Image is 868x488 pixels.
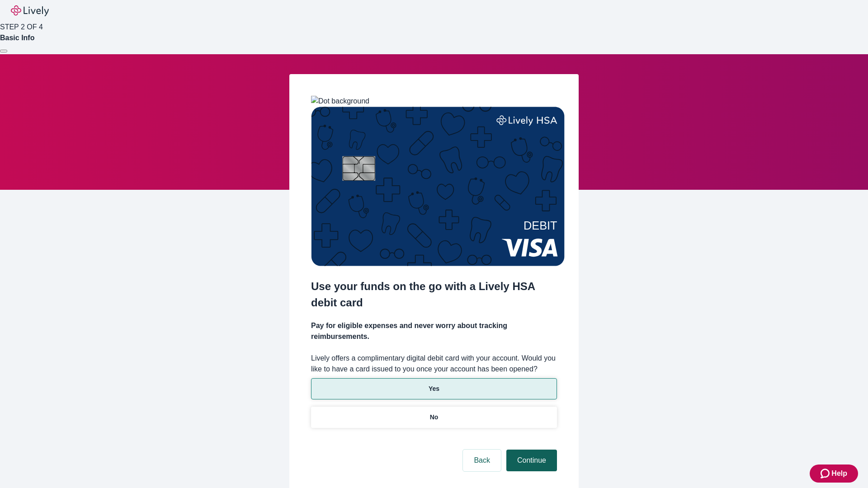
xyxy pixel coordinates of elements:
[311,278,557,311] h2: Use your funds on the go with a Lively HSA debit card
[311,320,557,342] h4: Pay for eligible expenses and never worry about tracking reimbursements.
[311,378,557,399] button: Yes
[463,450,501,471] button: Back
[311,96,369,107] img: Dot background
[11,5,49,16] img: Lively
[831,468,847,479] span: Help
[506,450,557,471] button: Continue
[810,465,858,483] button: Zendesk support iconHelp
[429,384,439,394] p: Yes
[311,353,557,375] label: Lively offers a complimentary digital debit card with your account. Would you like to have a card...
[430,413,439,422] p: No
[311,107,565,266] img: Debit card
[821,468,831,479] svg: Zendesk support icon
[311,407,557,428] button: No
